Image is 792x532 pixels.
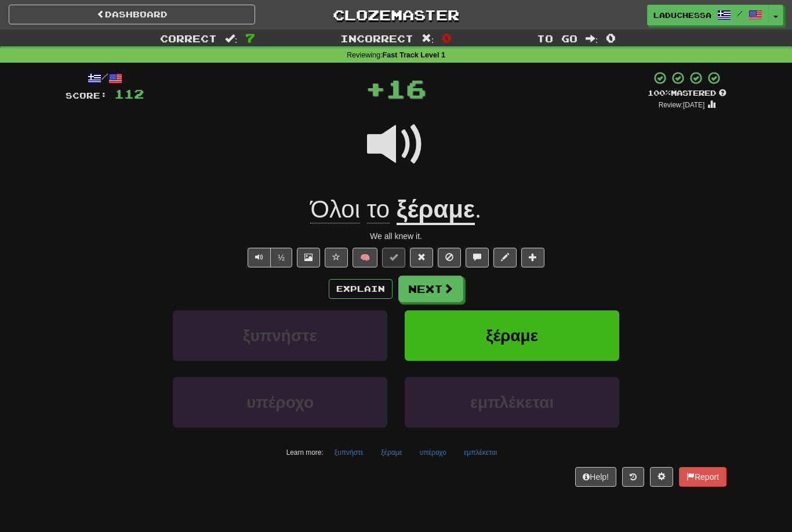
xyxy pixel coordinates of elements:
[365,71,386,106] span: +
[398,276,463,302] button: Next
[442,31,452,45] span: 0
[297,248,320,267] button: Show image (alt+x)
[659,101,705,109] small: Review: [DATE]
[340,32,413,44] span: Incorrect
[383,51,446,59] strong: Fast Track Level 1
[405,377,619,428] button: εμπλέκεται
[466,248,489,267] button: Discuss sentence (alt+u)
[493,248,517,267] button: Edit sentence (alt+d)
[606,31,616,45] span: 0
[273,5,519,25] a: Clozemaster
[653,10,711,20] span: laduchessa
[248,248,271,267] button: Play sentence audio (ctl+space)
[382,248,405,267] button: Set this sentence to 100% Mastered (alt+m)
[329,279,393,299] button: Explain
[367,196,390,223] span: το
[245,31,255,45] span: 7
[66,71,144,85] div: /
[410,248,433,267] button: Reset to 0% Mastered (alt+r)
[246,393,314,411] span: υπέροχο
[438,248,461,267] button: Ignore sentence (alt+i)
[160,32,217,44] span: Correct
[9,5,255,24] a: Dashboard
[537,32,577,44] span: To go
[397,196,475,225] u: ξέραμε
[647,5,769,26] a: laduchessa /
[66,91,107,100] span: Score:
[225,34,238,44] span: :
[245,248,292,267] div: Text-to-speech controls
[486,327,538,345] span: ξέραμε
[413,444,453,461] button: υπέροχο
[270,248,292,267] button: ½
[586,34,598,44] span: :
[375,444,409,461] button: ξέραμε
[457,444,503,461] button: εμπλέκεται
[286,448,324,457] small: Learn more:
[575,467,616,487] button: Help!
[648,88,671,97] span: 100 %
[679,467,726,487] button: Report
[66,230,726,242] div: We all knew it.
[325,248,348,267] button: Favorite sentence (alt+f)
[386,74,426,103] span: 16
[243,327,317,345] span: ξυπνήστε
[470,393,554,411] span: εμπλέκεται
[405,310,619,361] button: ξέραμε
[328,444,370,461] button: ξυπνήστε
[353,248,377,267] button: 🧠
[310,196,360,223] span: Όλοι
[521,248,544,267] button: Add to collection (alt+a)
[173,377,387,428] button: υπέροχο
[173,310,387,361] button: ξυπνήστε
[648,88,726,99] div: Mastered
[737,9,743,17] span: /
[422,34,434,44] span: :
[114,86,144,101] span: 112
[475,196,482,223] span: .
[622,467,644,487] button: Round history (alt+y)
